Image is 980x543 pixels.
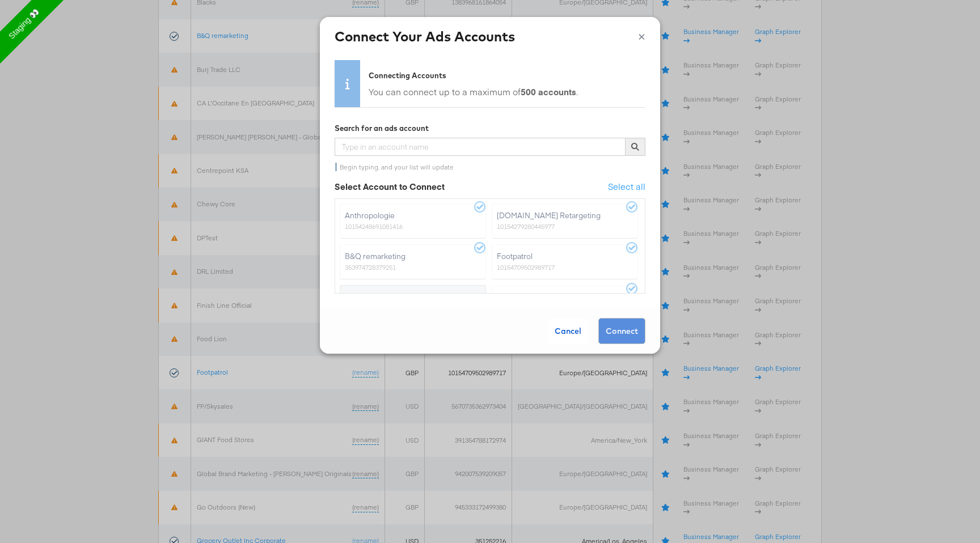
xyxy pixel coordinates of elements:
[335,163,645,171] div: Begin typing, and your list will update
[335,180,445,192] strong: Select Account to Connect
[335,138,626,156] input: Type in an account name
[638,27,645,44] button: ×
[369,85,578,99] div: You can connect up to a maximum of .
[335,27,645,46] h4: Connect Your Ads Accounts
[345,291,467,303] span: [PERSON_NAME]
[608,180,645,192] span: Select all
[521,86,576,97] strong: 500 accounts
[369,71,446,80] strong: Connecting Accounts
[335,124,429,133] strong: Search for an ads account
[548,319,588,343] div: Cancel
